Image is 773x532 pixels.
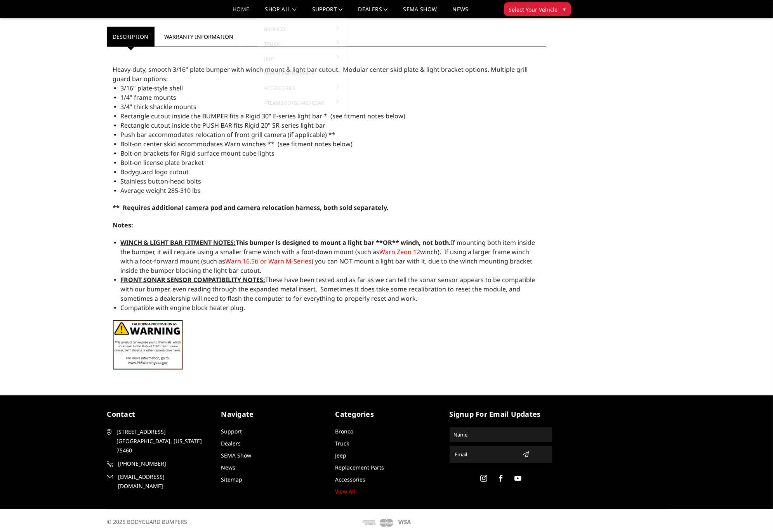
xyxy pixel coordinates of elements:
[226,257,312,265] a: Warn 16.5ti or Warn M-Series
[221,409,324,419] h5: Navigate
[121,158,204,167] span: Bolt-on license plate bracket
[261,51,344,66] a: Jeep
[121,102,197,111] span: 3/4" thick shackle mounts
[113,65,528,83] span: Heavy-duty, smooth 3/16" plate bumper with winch mount & light bar cutout. Modular center skid pl...
[335,488,356,495] a: View All
[451,428,551,441] input: Name
[358,7,388,18] a: Dealers
[121,238,451,247] strong: This bumper is designed to mount a light bar **OR** winch, not both.
[221,452,252,459] a: SEMA Show
[121,276,266,284] strong: FRONT SONAR SENSOR COMPATIBILITY NOTES:
[452,448,519,461] input: Email
[121,84,183,92] span: 3/16" plate-style shell
[121,238,236,247] span: WINCH & LIGHT BAR FITMENT NOTES:
[221,476,243,483] a: Sitemap
[403,7,437,18] a: SEMA Show
[261,66,344,81] a: Replacement Parts
[121,121,326,130] span: Rectangle cutout inside the PUSH BAR fits Rigid 20" SR-series light bar
[121,276,535,303] span: These have been tested and as far as we can tell the sonar sensor appears to be compatible with o...
[335,464,384,471] a: Replacement Parts
[121,303,245,312] span: Compatible with engine block heater plug.
[121,186,201,195] span: Average weight 285-310 lbs
[121,177,202,185] span: Stainless button-head bolts
[107,472,210,491] a: [EMAIL_ADDRESS][DOMAIN_NAME]
[121,93,177,102] span: 1/4" frame mounts
[563,5,566,13] span: ▾
[107,518,188,525] span: © 2025 BODYGUARD BUMPERS
[265,7,297,18] a: shop all
[335,428,354,435] a: Bronco
[107,459,210,468] a: [PHONE_NUMBER]
[117,427,207,455] span: [STREET_ADDRESS] [GEOGRAPHIC_DATA], [US_STATE] 75460
[450,409,552,419] h5: signup for email updates
[121,238,535,275] span: If mounting both item inside the bumper, it will require using a smaller frame winch with a foot-...
[335,452,347,459] a: Jeep
[121,140,353,148] span: Bolt-on center skid accommodates Warn winches ** (see fitment notes below)
[221,464,236,471] a: News
[121,112,406,120] span: Rectangle cutout inside the BUMPER fits a Rigid 30" E-series light bar * (see fitment notes below)
[159,27,240,47] a: Warranty Information
[221,428,242,435] a: Support
[509,5,558,14] span: Select Your Vehicle
[113,221,134,229] strong: Notes:
[380,248,420,256] a: Warn Zeon 12
[261,81,344,95] a: Accessories
[452,7,468,18] a: News
[121,168,189,176] span: Bodyguard logo cutout
[221,440,241,447] a: Dealers
[261,36,344,51] a: Truck
[734,495,773,532] iframe: Chat Widget
[233,7,249,18] a: Home
[113,203,389,212] strong: ** Requires additional camera pod and camera relocation harness, both sold separately.
[335,409,438,419] h5: Categories
[107,27,155,47] a: Description
[504,2,571,16] button: Select Your Vehicle
[312,7,343,18] a: Support
[118,459,208,468] span: [PHONE_NUMBER]
[261,95,344,110] a: #TeamBodyguard Gear
[335,440,349,447] a: Truck
[261,22,344,36] a: Bronco
[107,409,210,419] h5: contact
[121,149,275,158] span: Bolt-on brackets for Rigid surface mount cube lights
[118,472,208,491] span: [EMAIL_ADDRESS][DOMAIN_NAME]
[121,130,336,139] span: Push bar accommodates relocation of front grill camera (if applicable) **
[335,476,366,483] a: Accessories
